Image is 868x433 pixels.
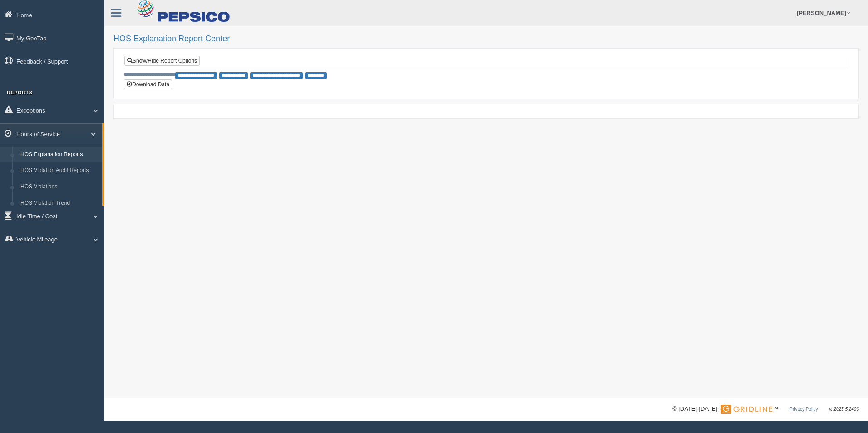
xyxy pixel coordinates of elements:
[829,407,859,412] span: v. 2025.5.2403
[124,56,200,66] a: Show/Hide Report Options
[789,407,818,412] a: Privacy Policy
[124,79,172,89] button: Download Data
[16,147,102,163] a: HOS Explanation Reports
[16,195,102,212] a: HOS Violation Trend
[113,34,859,44] h2: HOS Explanation Report Center
[16,179,102,195] a: HOS Violations
[672,404,859,414] div: © [DATE]-[DATE] - ™
[16,162,102,179] a: HOS Violation Audit Reports
[721,405,772,414] img: Gridline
